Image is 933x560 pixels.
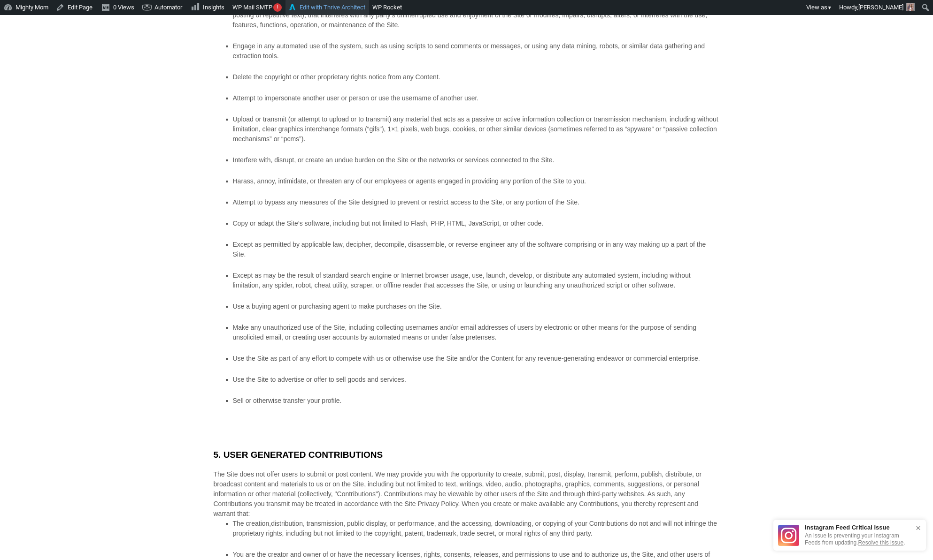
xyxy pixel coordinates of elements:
span: Attempt to bypass any measures of the Site designed to prevent or restrict access to the Site, or... [233,198,580,206]
span: Delete the copyright or other proprietary rights notice from any Content. [233,73,440,81]
span: The Site does not offer users to submit or post content. We may provide you with the opportunity ... [214,470,702,517]
span: Upload or transmit (or attempt to upload or to transmit) viruses, Trojan horses, or other materia... [233,1,710,29]
p: An issue is preventing your Instagram Feeds from updating. . [805,532,911,546]
span: Upload or transmit (or attempt to upload or to transmit) any material that acts as a passive or a... [233,115,718,143]
span: USER GENERATED CONTRIBUTIONS [214,450,383,460]
span: Use a buying agent or purchasing agent to make purchases on the Site. [233,303,442,310]
h3: Instagram Feed Critical Issue [805,524,911,530]
span: Interfere with, disrupt, or create an undue burden on the Site or the networks or services connec... [233,156,555,164]
a: Resolve this issue [858,539,903,546]
span: Sell or otherwise transfer your profile. [233,397,342,404]
span: 5. [214,450,221,460]
img: Instagram Feed icon [778,525,799,546]
span: The creation, [233,520,717,537]
span: Except as permitted by applicable law, decipher, decompile, disassemble, or reverse engineer any ... [233,241,706,258]
span: Copy or adapt the Site’s software, including but not limited to Flash, PHP, HTML, JavaScript, or ... [233,219,544,227]
span: Make any unauthorized use of the Site, including collecting usernames and/or email addresses of u... [233,324,697,341]
span: Use the Site to advertise or offer to sell goods and services. [233,376,406,383]
span: Harass, annoy, intimidate, or threaten any of our employees or agents engaged in providing any po... [233,177,586,185]
span: ! [273,3,282,12]
span: Engage in any automated use of the system, such as using scripts to send comments or messages, or... [233,42,705,60]
span: Attempt to impersonate another user or person or use the username of another user. [233,94,479,102]
span: Except as may be the result of standard search engine or Internet browser usage, use, launch, dev... [233,272,691,289]
span: [PERSON_NAME] [858,4,903,11]
span: Use the Site as part of any effort to compete with us or otherwise use the Site and/or the Conten... [233,355,700,362]
div: × [911,519,925,537]
span: ▼ [827,5,832,11]
span: Insights [203,4,224,11]
span: distribution, transmission, public display, or performance, and the accessing, downloading, or co... [233,520,717,537]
